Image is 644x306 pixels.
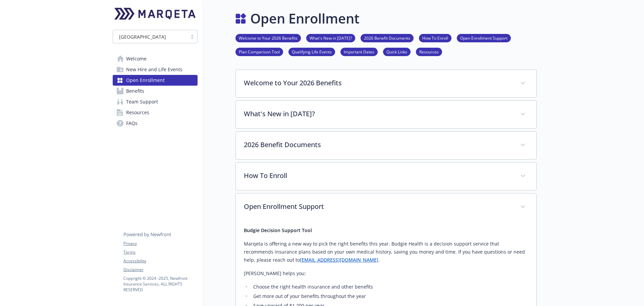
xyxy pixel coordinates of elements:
[244,202,512,212] p: Open Enrollment Support
[123,267,197,273] a: Disclaimer
[236,70,536,97] div: Welcome to Your 2026 Benefits
[236,193,536,221] div: Open Enrollment Support
[236,101,536,128] div: What's New in [DATE]?
[113,118,198,129] a: FAQs
[244,140,512,150] p: 2026 Benefit Documents
[119,33,166,40] span: [GEOGRAPHIC_DATA]
[126,118,138,129] span: FAQs
[126,96,158,107] span: Team Support
[123,258,197,264] a: Accessibility
[383,48,411,55] a: Quick Links
[113,96,198,107] a: Team Support
[244,109,512,119] p: What's New in [DATE]?
[416,48,442,55] a: Resources
[244,227,312,233] strong: Budgie Decision Support Tool
[123,275,197,293] p: Copyright © 2024 - 2025 , Newfront Insurance Services, ALL RIGHTS RESERVED
[340,48,378,55] a: Important Dates
[123,249,197,255] a: Terms
[126,107,149,118] span: Resources
[244,240,528,264] p: Marqeta is offering a new way to pick the right benefits this year. Budgie Health is a decision s...
[126,64,182,75] span: New Hire and Life Events
[113,64,198,75] a: New Hire and Life Events
[361,35,414,41] a: 2026 Benefit Documents
[251,292,528,300] li: Get more out of your benefits throughout the year
[419,35,451,41] a: How To Enroll
[457,35,511,41] a: Open Enrollment Support
[244,78,512,88] p: Welcome to Your 2026 Benefits
[113,107,198,118] a: Resources
[113,75,198,86] a: Open Enrollment
[244,171,512,181] p: How To Enroll
[126,75,165,86] span: Open Enrollment
[113,86,198,96] a: Benefits
[236,132,536,159] div: 2026 Benefit Documents
[235,35,301,41] a: Welcome to Your 2026 Benefits
[250,8,360,29] h1: Open Enrollment
[236,163,536,190] div: How To Enroll
[300,257,378,263] a: [EMAIL_ADDRESS][DOMAIN_NAME]
[288,48,335,55] a: Qualifying Life Events
[116,33,184,40] span: [GEOGRAPHIC_DATA]
[251,283,528,291] li: Choose the right health insurance and other benefits
[126,86,144,96] span: Benefits
[126,53,147,64] span: Welcome
[113,53,198,64] a: Welcome
[235,48,283,55] a: Plan Comparison Tool
[244,269,528,277] p: [PERSON_NAME] helps you:
[123,241,197,247] a: Privacy
[306,35,355,41] a: What's New in [DATE]?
